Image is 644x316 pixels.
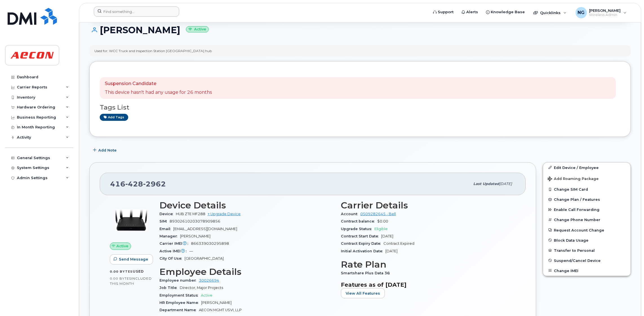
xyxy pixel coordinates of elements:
[589,8,621,13] span: [PERSON_NAME]
[208,212,241,216] a: + Upgrade Device
[189,249,193,253] span: —
[491,9,525,15] span: Knowledge Base
[499,182,512,186] span: [DATE]
[341,227,374,231] span: Upgrade Status
[116,243,128,249] span: Active
[543,255,630,266] button: Suspend/Cancel Device
[110,270,133,273] span: 0.00 Bytes
[429,6,458,18] a: Support
[341,281,516,288] h3: Features as of [DATE]
[543,235,630,245] button: Block Data Usage
[159,286,180,290] span: Job Title
[385,249,397,253] span: [DATE]
[159,267,334,277] h3: Employee Details
[589,13,621,17] span: Wireless Admin
[383,241,414,246] span: Contract Expired
[438,9,454,15] span: Support
[458,6,482,18] a: Alerts
[159,234,180,238] span: Manager
[159,219,170,223] span: SIM
[341,219,377,223] span: Contract balance
[143,180,166,188] span: 2962
[110,254,153,264] button: Send Message
[100,114,128,121] a: Add tags
[341,212,360,216] span: Account
[159,256,185,261] span: City Of Use
[543,194,630,204] button: Change Plan / Features
[341,234,381,238] span: Contract Start Date
[341,288,385,298] button: View All Features
[377,219,388,223] span: $0.00
[543,173,630,184] button: Add Roaming Package
[180,286,223,290] span: Director, Major Projects
[159,293,201,297] span: Employment Status
[110,277,131,281] span: 0.00 Bytes
[133,269,144,273] span: used
[125,180,143,188] span: 428
[191,241,229,246] span: 866339030295898
[98,148,117,153] span: Add Note
[186,26,209,33] small: Active
[543,266,630,276] button: Change IMEI
[543,215,630,225] button: Change Phone Number
[554,258,601,262] span: Suspend/Cancel Device
[159,200,334,210] h3: Device Details
[543,184,630,194] button: Change SIM Card
[554,197,600,202] span: Change Plan / Features
[341,271,393,275] span: Smartshare Plus Data 36
[114,203,148,237] img: image20231002-3703462-12c0cmw.jpeg
[105,89,212,96] p: This device hasn't had any usage for 26 months
[110,180,166,188] span: 416
[201,301,232,305] span: [PERSON_NAME]
[374,227,388,231] span: Eligible
[341,259,516,270] h3: Rate Plan
[578,9,585,16] span: NG
[199,278,219,282] a: 30026694
[185,256,224,261] span: [GEOGRAPHIC_DATA]
[381,234,393,238] span: [DATE]
[543,225,630,235] button: Request Account Change
[548,177,599,182] span: Add Roaming Package
[159,227,173,231] span: Email
[543,204,630,215] button: Enable Call Forwarding
[341,241,383,246] span: Contract Expiry Date
[466,9,478,15] span: Alerts
[159,278,199,282] span: Employee number
[159,301,201,305] span: HR Employee Name
[159,212,176,216] span: Device
[199,308,242,312] span: AECON MGMT USVI, LLP
[94,6,179,17] input: Find something...
[170,219,220,223] span: 89302610203078909856
[201,293,212,297] span: Active
[100,104,620,111] h3: Tags List
[159,249,189,253] span: Active IMEI
[119,257,148,262] span: Send Message
[360,212,396,216] a: 0509282645 - Bell
[572,7,630,18] div: Nicole Guida
[473,182,499,186] span: Last updated
[529,7,570,18] div: Quicklinks
[554,208,599,212] span: Enable Call Forwarding
[180,234,210,238] span: [PERSON_NAME]
[482,6,529,18] a: Knowledge Base
[341,249,385,253] span: Initial Activation Date
[543,163,630,173] a: Edit Device / Employee
[540,10,561,15] span: Quicklinks
[346,291,380,296] span: View All Features
[173,227,237,231] span: [EMAIL_ADDRESS][DOMAIN_NAME]
[89,145,121,155] button: Add Note
[89,25,631,35] h1: [PERSON_NAME]
[543,245,630,255] button: Transfer to Personal
[159,308,199,312] span: Department Name
[105,81,212,87] p: Suspension Candidate
[176,212,205,216] span: HUB ZTE MF288
[159,241,191,246] span: Carrier IMEI
[341,200,516,210] h3: Carrier Details
[94,48,212,53] div: Used for: WCC Truck and Inspection Station [GEOGRAPHIC_DATA] hub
